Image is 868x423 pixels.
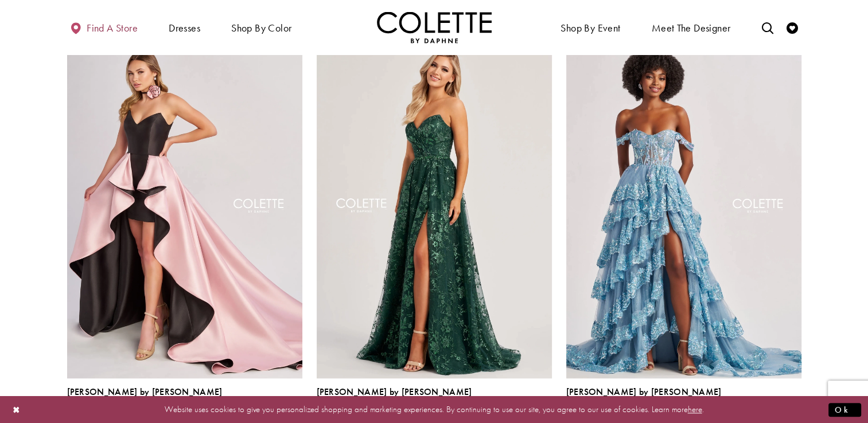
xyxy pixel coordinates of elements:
a: Visit Colette by Daphne Style No. CL8695 Page [67,37,302,378]
a: Visit Colette by Daphne Style No. CL8260 Page [317,37,552,378]
div: Colette by Daphne Style No. CL8690 [566,387,722,411]
span: Find a store [87,22,138,34]
span: Shop by color [228,11,294,43]
span: [PERSON_NAME] by [PERSON_NAME] [67,386,223,398]
span: Dresses [166,11,203,43]
a: Find a store [67,11,141,43]
span: Dresses [169,22,200,34]
span: Shop by color [231,22,291,34]
a: Visit Colette by Daphne Style No. CL8690 Page [566,37,801,378]
a: Meet the designer [649,11,734,43]
button: Close Dialog [7,399,26,420]
span: Shop By Event [560,22,620,34]
img: Colette by Daphne [377,11,492,43]
a: Toggle search [758,11,776,43]
div: Colette by Daphne Style No. CL8260 [317,387,472,411]
button: Submit Dialog [828,402,861,417]
span: Meet the designer [652,22,731,34]
a: here [688,404,702,415]
p: Website uses cookies to give you personalized shopping and marketing experiences. By continuing t... [83,402,785,417]
div: Colette by Daphne Style No. CL8695 [67,387,223,411]
a: Check Wishlist [784,11,801,43]
span: [PERSON_NAME] by [PERSON_NAME] [317,386,472,398]
a: Visit Home Page [377,11,492,43]
span: Shop By Event [558,11,623,43]
span: [PERSON_NAME] by [PERSON_NAME] [566,386,722,398]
